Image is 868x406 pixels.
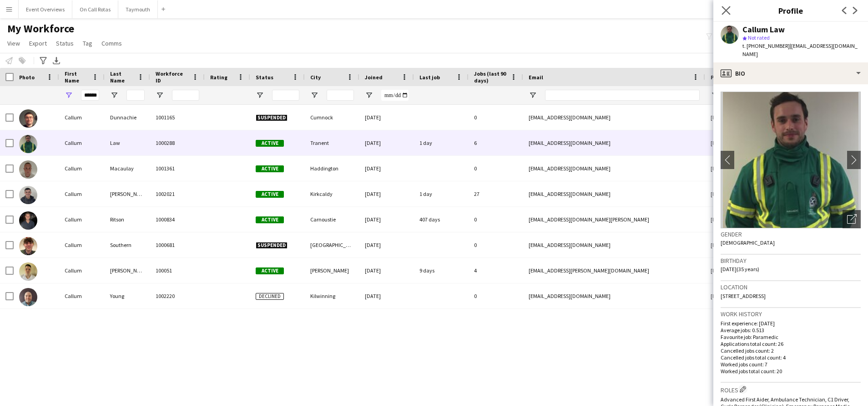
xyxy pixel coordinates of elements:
span: Status [56,39,74,47]
h3: Birthday [721,257,861,265]
span: Active [256,140,284,147]
span: Not rated [748,34,770,41]
div: Kilwinning [305,283,359,308]
span: My Workforce [7,22,74,36]
div: [PERSON_NAME] [105,258,150,283]
button: Taymouth [118,0,158,18]
span: Active [256,216,284,223]
button: Open Filter Menu [65,91,73,99]
div: Macaulay [105,156,150,181]
div: Callum [59,258,105,283]
span: [STREET_ADDRESS] [721,293,766,299]
img: Crew avatar or photo [721,92,861,228]
div: [PHONE_NUMBER] [705,258,822,283]
div: 407 days [414,207,469,232]
div: [DATE] [359,232,414,257]
span: Photo [19,74,35,81]
div: 0 [469,283,523,308]
p: Applications total count: 26 [721,340,861,347]
div: Callum [59,207,105,232]
div: Haddington [305,156,359,181]
button: Open Filter Menu [110,91,118,99]
span: City [310,74,321,81]
div: 1 day [414,130,469,155]
div: Cumnock [305,105,359,130]
div: Southern [105,232,150,257]
div: Callum [59,232,105,257]
span: Suspended [256,114,288,121]
div: 4 [469,258,523,283]
div: [DATE] [359,105,414,130]
div: 0 [469,156,523,181]
span: Active [256,165,284,172]
div: 1002220 [150,283,205,308]
a: Status [52,37,77,49]
div: Callum [59,156,105,181]
button: Open Filter Menu [256,91,264,99]
div: 0 [469,207,523,232]
div: 0 [469,105,523,130]
div: Callum [59,283,105,308]
app-action-btn: Advanced filters [38,55,49,66]
div: [DATE] [359,207,414,232]
span: [DATE] (35 years) [721,266,759,272]
img: Callum Southern [19,237,37,255]
img: Callum Macaulay [19,160,37,179]
span: Email [529,74,543,81]
img: Callum Macher [19,186,37,204]
a: View [4,37,24,49]
button: Event Overviews [19,0,72,18]
div: 27 [469,181,523,206]
div: Callum [59,181,105,206]
input: Status Filter Input [272,90,299,101]
span: Export [29,39,47,47]
span: Last Name [110,70,134,84]
input: First Name Filter Input [81,90,99,101]
span: Joined [365,74,383,81]
span: Rating [210,74,227,81]
div: Open photos pop-in [843,210,861,228]
div: [EMAIL_ADDRESS][DOMAIN_NAME] [523,232,705,257]
input: Email Filter Input [545,90,700,101]
div: [EMAIL_ADDRESS][DOMAIN_NAME][PERSON_NAME] [523,207,705,232]
img: Callum Young [19,288,37,306]
div: [PHONE_NUMBER] [705,130,822,155]
div: [PHONE_NUMBER] [705,283,822,308]
div: [EMAIL_ADDRESS][DOMAIN_NAME] [523,181,705,206]
div: [EMAIL_ADDRESS][DOMAIN_NAME] [523,283,705,308]
img: Callum Law [19,135,37,153]
div: 1001361 [150,156,205,181]
button: Open Filter Menu [365,91,373,99]
div: [EMAIL_ADDRESS][DOMAIN_NAME] [523,130,705,155]
a: Export [25,37,50,49]
div: [DATE] [359,258,414,283]
div: [EMAIL_ADDRESS][DOMAIN_NAME] [523,105,705,130]
div: 6 [469,130,523,155]
span: Jobs (last 90 days) [474,70,507,84]
span: Declined [256,293,284,300]
span: Status [256,74,273,81]
input: Last Name Filter Input [126,90,145,101]
img: Callum Wallace [19,262,37,281]
input: City Filter Input [327,90,354,101]
span: Workforce ID [156,70,188,84]
button: Open Filter Menu [529,91,537,99]
div: Dunnachie [105,105,150,130]
div: 9 days [414,258,469,283]
p: Worked jobs total count: 20 [721,368,861,375]
div: Bio [713,62,868,84]
span: Comms [101,39,122,47]
div: 100051 [150,258,205,283]
div: Kirkcaldy [305,181,359,206]
div: 1000834 [150,207,205,232]
app-action-btn: Export XLSX [51,55,62,66]
div: Young [105,283,150,308]
input: Workforce ID Filter Input [172,90,199,101]
img: Callum Ritson [19,211,37,230]
p: Cancelled jobs total count: 4 [721,354,861,361]
p: Worked jobs count: 7 [721,361,861,368]
p: First experience: [DATE] [721,320,861,327]
div: 0 [469,232,523,257]
p: Favourite job: Paramedic [721,334,861,340]
span: Active [256,267,284,274]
